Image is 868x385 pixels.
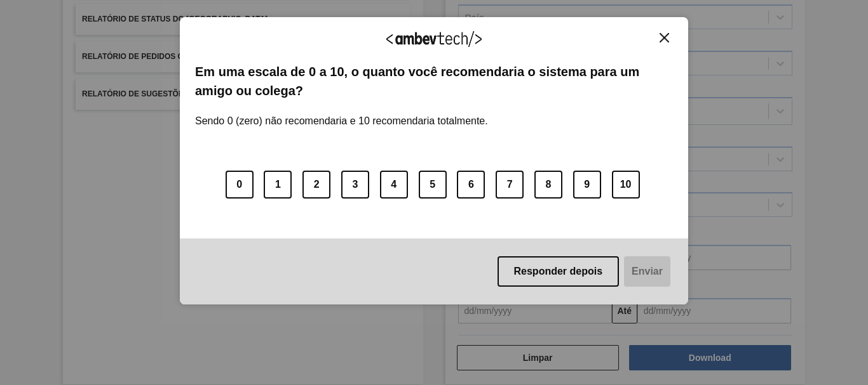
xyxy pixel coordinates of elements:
[534,171,562,199] button: 8
[498,256,620,287] button: Responder depois
[612,171,640,199] button: 10
[386,31,482,47] img: Logo Ambevtech
[457,171,485,199] button: 6
[573,171,601,199] button: 9
[660,33,669,42] img: Close
[302,171,330,199] button: 2
[195,62,673,101] label: Em uma escala de 0 a 10, o quanto você recomendaria o sistema para um amigo ou colega?
[380,171,408,199] button: 4
[264,171,292,199] button: 1
[195,100,488,127] label: Sendo 0 (zero) não recomendaria e 10 recomendaria totalmente.
[226,171,254,199] button: 0
[656,32,673,43] button: Close
[341,171,369,199] button: 3
[419,171,447,199] button: 5
[496,171,524,199] button: 7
